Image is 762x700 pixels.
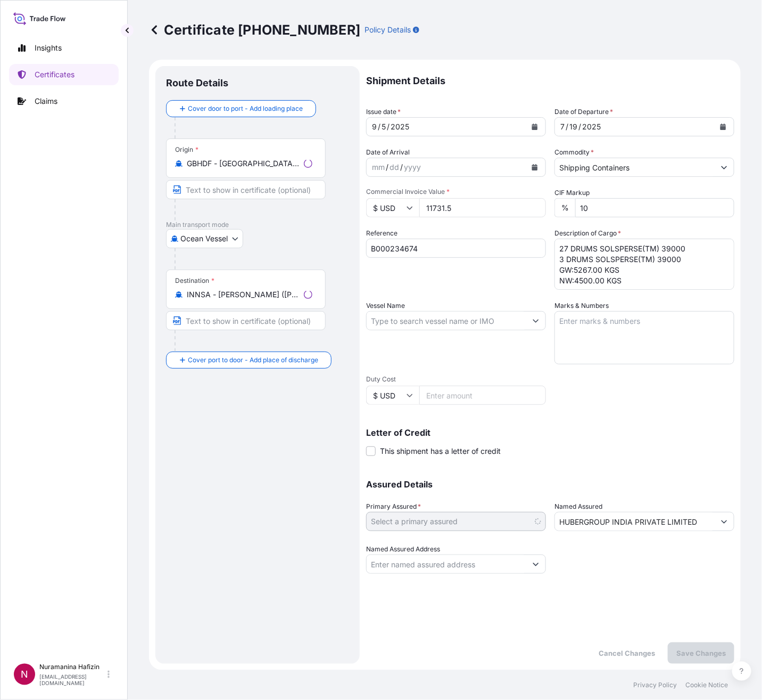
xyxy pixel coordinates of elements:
p: Save Changes [676,648,726,658]
p: Insights [35,43,62,53]
p: Certificates [35,69,74,80]
div: month, [371,120,378,133]
div: / [400,161,403,174]
span: N [21,669,28,680]
span: Issue date [366,107,401,117]
span: Primary Assured [366,501,421,512]
p: [EMAIL_ADDRESS][DOMAIN_NAME] [39,673,105,686]
label: Commodity [554,147,594,158]
input: Destination [187,289,300,300]
p: Cancel Changes [599,648,655,658]
input: Type to search vessel name or IMO [367,311,526,330]
button: Calendar [526,159,543,176]
a: Insights [9,37,119,59]
a: Claims [9,91,119,112]
div: / [386,161,388,174]
div: / [378,120,380,133]
span: Ocean Vessel [180,233,228,244]
span: Cover door to port - Add loading place [188,103,303,114]
label: Named Assured [554,501,602,512]
div: year, [403,161,422,174]
div: month, [559,120,566,133]
p: Main transport mode [166,221,349,229]
span: Select a primary assured [371,516,458,527]
span: Date of Arrival [366,147,410,158]
button: Show suggestions [526,555,545,574]
button: Calendar [715,118,732,135]
label: Reference [366,228,397,239]
label: Marks & Numbers [554,300,609,311]
div: / [566,120,568,133]
a: Certificates [9,64,119,85]
a: Privacy Policy [633,681,677,689]
button: Cover door to port - Add loading place [166,100,316,117]
button: Select a primary assured [366,512,546,531]
div: year, [581,120,602,133]
p: Assured Details [366,480,734,489]
div: % [554,198,575,217]
button: Show suggestions [526,311,545,330]
input: Type to search commodity [555,158,715,177]
input: Origin [187,158,300,169]
button: Calendar [526,118,543,135]
button: Cover port to door - Add place of discharge [166,352,332,369]
textarea: 27 DRUMS SOLSPERSE(TM) 39000 3 DRUMS SOLSPERSE(TM) 39000 GW:5267.00 KGS NW:4500.00 KGS [554,239,734,290]
input: Named Assured Address [367,555,526,574]
label: Vessel Name [366,300,405,311]
input: Enter amount [419,198,546,217]
input: Enter booking reference [366,239,546,258]
p: Claims [35,96,57,107]
label: Named Assured Address [366,544,440,555]
div: day, [388,161,400,174]
button: Select transport [166,229,243,248]
span: Commercial Invoice Value [366,188,546,196]
p: Shipment Details [366,66,734,96]
span: Date of Departure [554,107,613,117]
button: Show suggestions [715,512,734,531]
label: Description of Cargo [554,228,621,239]
button: Save Changes [668,642,734,664]
input: Text to appear on certificate [166,180,326,199]
div: Loading [304,159,312,168]
div: day, [380,120,387,133]
button: Cancel Changes [590,642,664,664]
div: Loading [304,290,312,299]
span: Cover port to door - Add place of discharge [188,355,318,365]
input: Enter amount [419,386,546,405]
div: year, [390,120,410,133]
div: / [578,120,581,133]
p: Certificate [PHONE_NUMBER] [149,21,360,38]
label: CIF Markup [554,188,590,198]
p: Policy Details [365,25,411,35]
div: day, [568,120,578,133]
p: Letter of Credit [366,428,734,437]
button: Show suggestions [715,158,734,177]
div: month, [371,161,386,174]
span: Duty Cost [366,375,546,384]
span: This shipment has a letter of credit [380,446,501,457]
input: Enter percentage between 0 and 24% [575,198,734,217]
div: Origin [175,145,198,154]
p: Route Details [166,77,228,89]
input: Assured Name [555,512,715,531]
a: Cookie Notice [685,681,728,689]
p: Nuramanina Hafizin [39,663,105,671]
input: Text to appear on certificate [166,311,326,330]
div: / [387,120,390,133]
div: Destination [175,276,214,285]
